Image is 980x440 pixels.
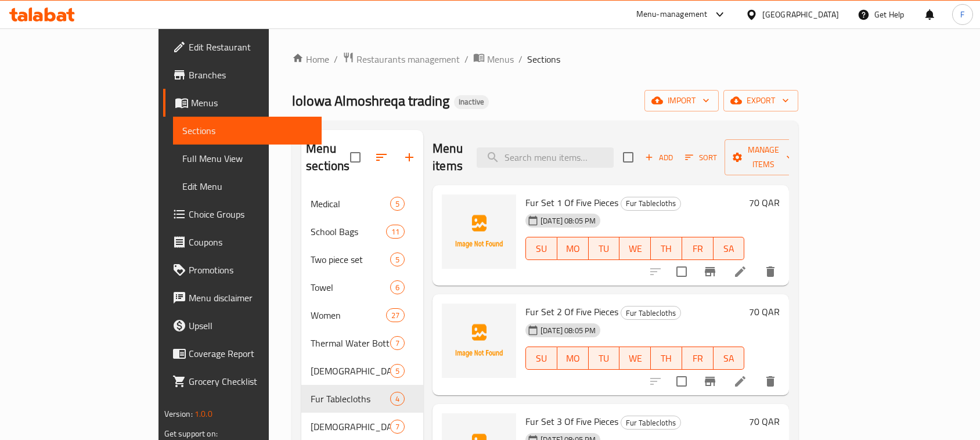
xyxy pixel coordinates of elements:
[960,8,964,21] span: F
[593,240,615,257] span: TU
[621,306,681,320] div: Fur Tablecloths
[682,149,720,167] button: Sort
[624,350,646,367] span: WE
[163,340,322,367] a: Coverage Report
[725,139,802,175] button: Manage items
[391,338,404,349] span: 7
[311,280,390,294] div: Towel
[301,329,423,357] div: Thermal Water Bottle7
[682,237,714,260] button: FR
[163,89,322,117] a: Menus
[163,367,322,395] a: Grocery Checklist
[733,374,747,388] a: Edit menu item
[619,237,651,260] button: WE
[621,306,680,320] span: Fur Tablecloths
[311,336,390,350] div: Thermal Water Bottle
[636,8,708,21] div: Menu-management
[525,237,557,260] button: SU
[301,273,423,301] div: Towel6
[593,350,615,367] span: TU
[173,172,322,200] a: Edit Menu
[334,52,338,66] li: /
[733,93,789,108] span: export
[589,237,620,260] button: TU
[651,237,682,260] button: TH
[518,52,523,66] li: /
[433,140,463,175] h2: Menu items
[756,258,784,286] button: delete
[696,367,724,395] button: Branch-specific-item
[654,93,709,108] span: import
[301,357,423,385] div: [DEMOGRAPHIC_DATA] Cover5
[391,199,404,210] span: 5
[624,240,646,257] span: WE
[525,413,618,430] span: Fur Set 3 Of Five Pieces
[163,256,322,284] a: Promotions
[182,179,313,193] span: Edit Menu
[390,280,405,294] div: items
[182,124,313,138] span: Sections
[749,413,780,430] h6: 70 QAR
[562,350,584,367] span: MO
[640,149,678,167] span: Add item
[669,369,694,394] span: Select to update
[391,421,404,432] span: 7
[301,218,423,246] div: School Bags11
[311,197,390,211] span: Medical
[311,225,386,239] span: School Bags
[531,350,553,367] span: SU
[343,52,460,67] a: Restaurants management
[164,406,193,421] span: Version:
[718,350,740,367] span: SA
[640,149,678,167] button: Add
[477,147,614,168] input: search
[163,33,322,61] a: Edit Restaurant
[163,200,322,228] a: Choice Groups
[189,235,313,249] span: Coupons
[356,52,460,66] span: Restaurants management
[311,308,386,322] span: Women
[306,140,350,175] h2: Menu sections
[655,350,678,367] span: TH
[723,90,798,111] button: export
[391,366,404,377] span: 5
[194,406,212,421] span: 1.0.0
[718,240,740,257] span: SA
[687,240,709,257] span: FR
[687,350,709,367] span: FR
[391,394,404,405] span: 4
[536,325,600,336] span: [DATE] 08:05 PM
[525,194,618,211] span: Fur Set 1 Of Five Pieces
[173,117,322,145] a: Sections
[387,310,404,321] span: 27
[464,52,469,66] li: /
[163,61,322,89] a: Branches
[189,347,313,360] span: Coverage Report
[487,52,514,66] span: Menus
[749,304,780,320] h6: 70 QAR
[311,392,390,406] div: Fur Tablecloths
[301,190,423,218] div: Medical5
[173,145,322,172] a: Full Menu View
[182,152,313,165] span: Full Menu View
[189,291,313,305] span: Menu disclaimer
[454,95,489,109] div: Inactive
[163,284,322,312] a: Menu disclaimer
[682,347,714,370] button: FR
[301,385,423,413] div: Fur Tablecloths4
[390,197,405,211] div: items
[189,263,313,277] span: Promotions
[391,282,404,293] span: 6
[191,96,313,110] span: Menus
[311,364,390,378] span: [DEMOGRAPHIC_DATA] Cover
[163,312,322,340] a: Upsell
[696,258,724,286] button: Branch-specific-item
[621,197,680,210] span: Fur Tablecloths
[644,90,719,111] button: import
[189,207,313,221] span: Choice Groups
[301,301,423,329] div: Women27
[311,364,390,378] div: Quran Cover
